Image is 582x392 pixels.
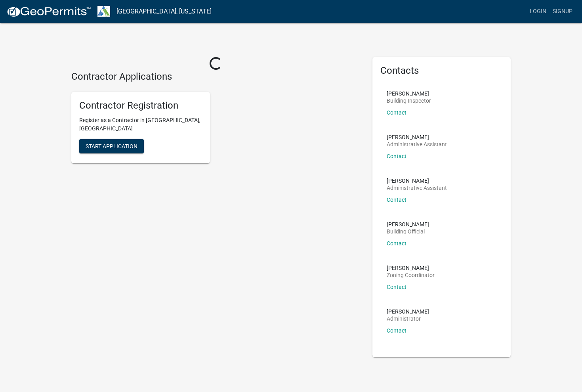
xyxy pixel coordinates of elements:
[387,229,429,234] p: Building Official
[79,139,144,153] button: Start Application
[387,134,447,140] p: [PERSON_NAME]
[527,4,550,19] a: Login
[387,309,429,314] p: [PERSON_NAME]
[86,143,137,149] span: Start Application
[79,100,202,111] h5: Contractor Registration
[387,109,406,116] a: Contact
[387,197,406,203] a: Contact
[387,91,431,96] p: [PERSON_NAME]
[550,4,576,19] a: Signup
[387,316,429,321] p: Administrator
[387,98,431,103] p: Building Inspector
[79,116,202,133] p: Register as a Contractor in [GEOGRAPHIC_DATA], [GEOGRAPHIC_DATA]
[387,222,429,227] p: [PERSON_NAME]
[387,185,447,191] p: Administrative Assistant
[387,178,447,184] p: [PERSON_NAME]
[387,240,406,247] a: Contact
[71,71,361,82] h4: Contractor Applications
[387,272,435,278] p: Zoning Coordinator
[387,265,435,271] p: [PERSON_NAME]
[387,142,447,147] p: Administrative Assistant
[387,153,406,159] a: Contact
[71,71,361,170] wm-workflow-list-section: Contractor Applications
[116,5,212,18] a: [GEOGRAPHIC_DATA], [US_STATE]
[387,327,406,334] a: Contact
[387,284,406,290] a: Contact
[97,6,110,17] img: Troup County, Georgia
[380,65,503,76] h5: Contacts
